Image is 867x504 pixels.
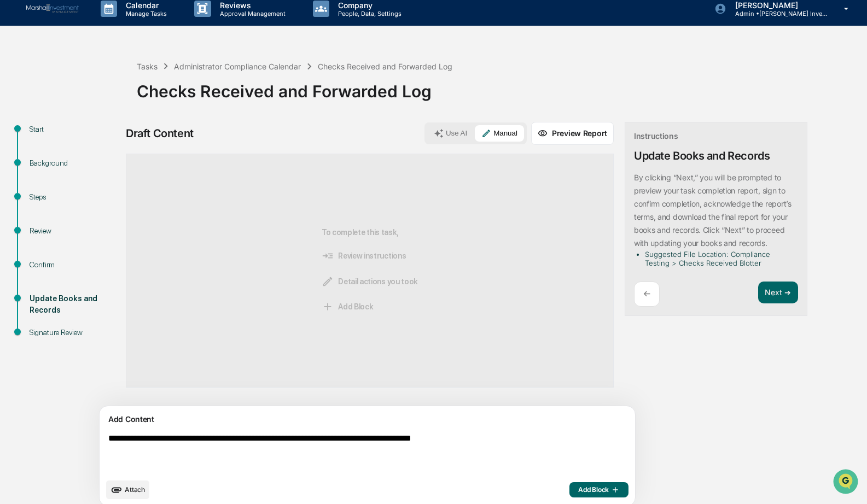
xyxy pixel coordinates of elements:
[329,10,407,17] p: People, Data, Settings
[634,131,678,140] div: Instructions
[109,242,132,250] span: Pylon
[30,225,119,237] div: Review
[22,215,69,226] span: Data Lookup
[106,480,149,499] button: upload document
[11,121,73,130] div: Past conversations
[30,191,119,203] div: Steps
[137,62,158,71] div: Tasks
[475,125,524,142] button: Manual
[26,4,79,14] img: logo
[34,149,89,157] span: [PERSON_NAME]
[322,250,406,262] span: Review instructions
[91,149,95,157] span: •
[125,485,145,494] span: Attach
[186,87,199,100] button: Start new chat
[211,10,291,17] p: Approval Management
[22,194,71,205] span: Preclearance
[30,157,119,169] div: Background
[832,468,862,497] iframe: Open customer support
[49,84,179,95] div: Start new chat
[30,293,119,316] div: Update Books and Records
[75,190,140,209] a: 🗄️Attestations
[634,149,770,162] div: Update Books and Records
[322,172,418,370] div: To complete this task,
[322,276,418,288] span: Detail actions you took
[427,125,474,142] button: Use AI
[23,84,43,103] img: 4531339965365_218c74b014194aa58b9b_72.jpg
[211,1,291,10] p: Reviews
[322,301,373,313] span: Add Block
[329,1,407,10] p: Company
[758,282,798,304] button: Next ➔
[643,289,650,299] p: ←
[174,62,301,71] div: Administrator Compliance Calendar
[726,10,828,17] p: Admin • [PERSON_NAME] Investment Management
[106,413,629,426] div: Add Content
[7,190,75,209] a: 🖐️Preclearance
[49,95,150,103] div: We're available if you need us!
[11,216,20,225] div: 🔎
[11,138,28,156] img: Jack Rasmussen
[569,482,629,497] button: Add Block
[645,250,794,267] li: Suggested File Location: Compliance Testing > Checks Received Blotter
[30,124,119,135] div: Start
[578,485,620,494] span: Add Block
[79,195,88,204] div: 🗄️
[30,259,119,271] div: Confirm
[7,210,73,230] a: 🔎Data Lookup
[90,194,136,205] span: Attestations
[11,84,31,103] img: 1746055101610-c473b297-6a78-478c-a979-82029cc54cd1
[11,23,199,40] p: How can we help?
[30,327,119,338] div: Signature Review
[126,127,194,140] div: Draft Content
[726,1,828,10] p: [PERSON_NAME]
[531,122,614,145] button: Preview Report
[22,149,31,158] img: 1746055101610-c473b297-6a78-478c-a979-82029cc54cd1
[318,62,452,71] div: Checks Received and Forwarded Log
[117,1,172,10] p: Calendar
[77,241,132,250] a: Powered byPylon
[170,119,199,132] button: See all
[97,149,119,157] span: [DATE]
[11,195,20,204] div: 🖐️
[137,73,862,101] div: Checks Received and Forwarded Log
[117,10,172,17] p: Manage Tasks
[634,173,792,248] p: By clicking “Next,” you will be prompted to preview your task completion report, sign to confirm ...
